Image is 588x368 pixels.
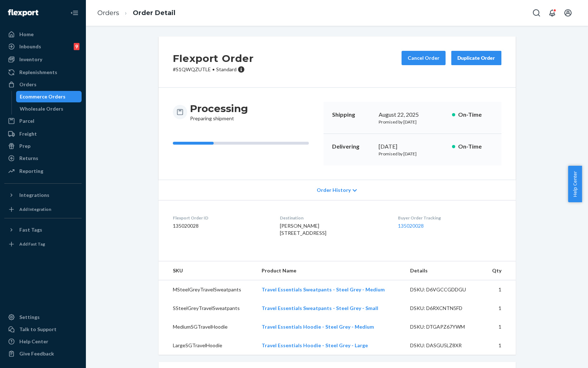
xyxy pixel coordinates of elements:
td: MSteelGreyTravelSweatpants [159,280,256,299]
div: Preparing shipment [190,102,248,122]
dt: Flexport Order ID [173,215,268,221]
a: Inventory [4,54,82,65]
th: SKU [159,261,256,280]
div: Settings [19,314,40,321]
a: 135020028 [398,223,424,229]
a: Inbounds9 [4,41,82,52]
a: Order Detail [133,9,175,17]
button: Help Center [568,166,582,202]
div: Inbounds [19,43,41,50]
div: DSKU: D6RXCNTN5FD [410,305,477,312]
p: Promised by [DATE] [379,151,446,157]
button: Talk to Support [4,324,82,335]
button: Integrations [4,189,82,201]
div: Orders [19,81,37,88]
button: Open notifications [545,6,559,20]
ol: breadcrumbs [92,3,181,24]
div: Wholesale Orders [20,105,63,112]
a: Travel Essentials Hoodie - Steel Grey - Medium [262,324,374,330]
a: Wholesale Orders [16,103,82,115]
td: 1 [483,318,516,336]
iframe: Opens a widget where you can chat to one of our agents [543,347,581,364]
div: Inventory [19,56,42,63]
div: [DATE] [379,142,446,151]
div: DSKU: DTGAPZ67YWM [410,323,477,330]
div: Home [19,31,34,38]
a: Travel Essentials Sweatpants - Steel Grey - Small [262,305,378,311]
button: Give Feedback [4,348,82,359]
div: Prep [19,142,30,150]
a: Ecommerce Orders [16,91,82,102]
th: Details [404,261,483,280]
a: Reporting [4,165,82,177]
td: SSteelGreyTravelSweatpants [159,299,256,318]
a: Settings [4,311,82,323]
td: 1 [483,280,516,299]
div: Reporting [19,168,43,175]
div: DSKU: D6VGCCGDDGU [410,286,477,293]
span: Standard [216,66,237,72]
div: Freight [19,130,37,137]
td: LargeSGTravelHoodie [159,336,256,355]
a: Prep [4,140,82,152]
div: Fast Tags [19,226,42,233]
a: Help Center [4,336,82,347]
a: Parcel [4,115,82,127]
div: Integrations [19,192,49,199]
td: MediumSGTravelHoodie [159,318,256,336]
th: Product Name [256,261,404,280]
p: Promised by [DATE] [379,119,446,125]
div: Help Center [19,338,48,345]
dd: 135020028 [173,222,268,229]
div: Talk to Support [19,326,57,333]
a: Travel Essentials Sweatpants - Steel Grey - Medium [262,286,385,292]
th: Qty [483,261,516,280]
p: On-Time [458,111,493,119]
button: Open Search Box [529,6,544,20]
td: 1 [483,336,516,355]
a: Orders [97,9,119,17]
div: Parcel [19,117,34,125]
span: Order History [317,187,351,194]
div: Replenishments [19,69,57,76]
div: DSKU: DASGU5LZ8XR [410,342,477,349]
img: Flexport logo [8,9,38,16]
a: Orders [4,79,82,90]
td: 1 [483,299,516,318]
a: Home [4,29,82,40]
a: Add Fast Tag [4,238,82,250]
h2: Flexport Order [173,51,254,66]
div: Duplicate Order [457,54,495,62]
a: Travel Essentials Hoodie - Steel Grey - Large [262,342,368,348]
button: Cancel Order [402,51,446,65]
button: Open account menu [561,6,575,20]
p: Delivering [332,142,373,151]
button: Fast Tags [4,224,82,236]
p: On-Time [458,142,493,151]
div: Add Integration [19,206,51,212]
a: Freight [4,128,82,140]
div: August 22, 2025 [379,111,446,119]
h3: Processing [190,102,248,115]
button: Duplicate Order [451,51,501,65]
div: Returns [19,155,38,162]
span: [PERSON_NAME] [STREET_ADDRESS] [280,223,326,236]
div: Add Fast Tag [19,241,45,247]
div: Ecommerce Orders [20,93,65,100]
dt: Buyer Order Tracking [398,215,501,221]
span: • [212,66,215,72]
div: 9 [74,43,79,50]
div: Give Feedback [19,350,54,357]
a: Replenishments [4,67,82,78]
dt: Destination [280,215,387,221]
a: Add Integration [4,204,82,215]
p: # S1QWQZUTLE [173,66,254,73]
a: Returns [4,152,82,164]
p: Shipping [332,111,373,119]
button: Close Navigation [67,6,82,20]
